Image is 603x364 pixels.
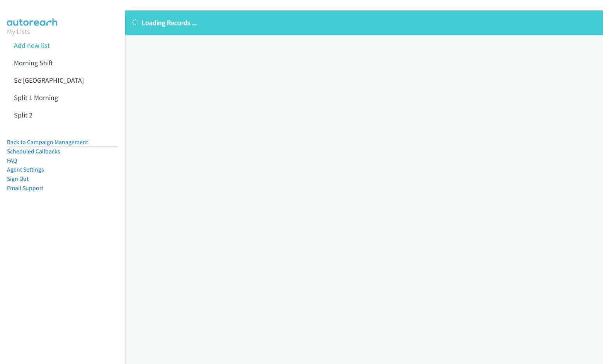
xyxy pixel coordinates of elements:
a: Split 1 Morning [14,93,58,102]
a: My Lists [7,27,30,36]
a: Email Support [7,184,43,192]
p: Loading Records ... [132,17,596,28]
a: FAQ [7,157,17,164]
a: Se [GEOGRAPHIC_DATA] [14,76,84,85]
a: Scheduled Callbacks [7,148,60,155]
a: Morning Shift [14,58,53,67]
a: Agent Settings [7,166,44,173]
a: Back to Campaign Management [7,138,88,146]
a: Add new list [14,41,50,50]
a: Sign Out [7,175,29,182]
a: Split 2 [14,111,32,119]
